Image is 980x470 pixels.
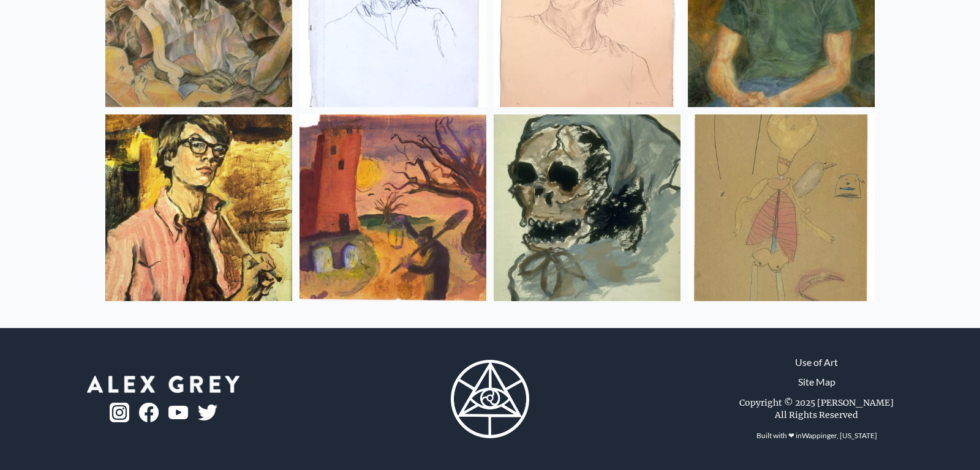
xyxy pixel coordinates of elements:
[798,375,835,389] a: Site Map
[139,403,159,422] img: fb-logo.png
[168,406,188,420] img: youtube-logo.png
[110,403,129,422] img: ig-logo.png
[752,426,882,446] div: Built with ❤ in
[775,409,858,421] div: All Rights Reserved
[198,405,217,420] img: twitter-logo.png
[739,397,894,409] div: Copyright © 2025 [PERSON_NAME]
[802,431,877,440] a: Wappinger, [US_STATE]
[795,355,838,370] a: Use of Art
